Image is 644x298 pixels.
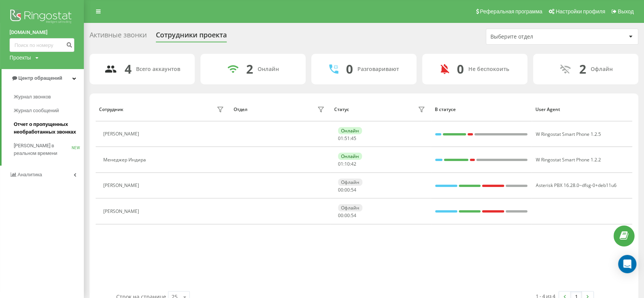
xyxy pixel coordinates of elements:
img: Ringostat logo [10,8,74,27]
span: Asterisk PBX 16.28.0~dfsg-0+deb11u6 [536,182,617,188]
div: Не беспокоить [468,66,509,72]
div: [PERSON_NAME] [103,131,141,137]
span: Выход [618,8,634,14]
div: Офлайн [338,179,362,186]
a: Журнал сообщений [14,104,84,118]
a: [DOMAIN_NAME] [10,29,74,36]
div: : : [338,187,356,193]
span: 45 [351,135,356,142]
span: 10 [344,161,350,167]
div: Сотрудник [99,107,123,112]
div: 0 [457,62,464,76]
span: W Ringostat Smart Phone 1.2.5 [536,131,601,137]
span: [PERSON_NAME] в реальном времени [14,142,72,157]
div: Офлайн [338,204,362,211]
div: 4 [125,62,131,76]
span: Отчет о пропущенных необработанных звонках [14,121,80,136]
span: 00 [338,212,343,219]
div: Всего аккаунтов [136,66,180,72]
div: Отдел [233,107,247,112]
a: Отчет о пропущенных необработанных звонках [14,118,84,139]
div: Статус [334,107,349,112]
div: Активные звонки [90,31,147,43]
div: Онлайн [338,127,362,134]
span: 42 [351,161,356,167]
span: 54 [351,187,356,193]
span: Настройки профиля [556,8,605,14]
span: 00 [338,187,343,193]
a: Центр обращений [2,69,84,87]
span: 51 [344,135,350,142]
div: [PERSON_NAME] [103,209,141,214]
div: : : [338,161,356,167]
a: Журнал звонков [14,90,84,104]
div: Выберите отдел [490,34,582,40]
div: 2 [579,62,586,76]
div: 2 [246,62,253,76]
div: Онлайн [338,153,362,160]
span: 00 [344,212,350,219]
span: Аналитика [18,172,42,177]
div: Онлайн [258,66,279,72]
span: Журнал сообщений [14,107,59,114]
div: Проекты [10,54,31,61]
span: Центр обращений [18,75,62,81]
span: 01 [338,135,343,142]
div: Разговаривают [357,66,399,72]
div: Менеджер Индира [103,157,148,163]
span: Реферальная программа [480,8,542,14]
div: Сотрудники проекта [156,31,227,43]
div: Open Intercom Messenger [618,255,636,273]
span: 00 [344,187,350,193]
div: : : [338,213,356,218]
div: В статусе [434,107,528,112]
span: W Ringostat Smart Phone 1.2.2 [536,156,601,163]
span: Журнал звонков [14,93,51,101]
span: 54 [351,212,356,219]
div: Офлайн [591,66,613,72]
div: 0 [346,62,353,76]
a: [PERSON_NAME] в реальном времениNEW [14,139,84,160]
span: 01 [338,161,343,167]
div: : : [338,136,356,141]
div: User Agent [535,107,628,112]
div: [PERSON_NAME] [103,183,141,188]
input: Поиск по номеру [10,38,74,52]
